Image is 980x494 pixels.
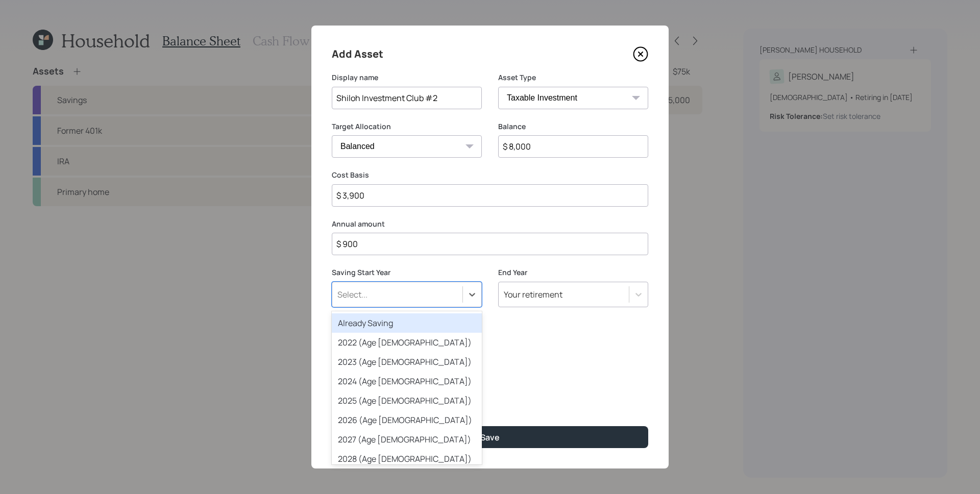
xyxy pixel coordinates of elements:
[498,267,648,278] label: End Year
[498,72,648,83] label: Asset Type
[332,121,482,132] label: Target Allocation
[332,313,482,333] div: Already Saving
[332,219,648,229] label: Annual amount
[332,449,482,468] div: 2028 (Age [DEMOGRAPHIC_DATA])
[332,372,482,391] div: 2024 (Age [DEMOGRAPHIC_DATA])
[480,432,500,443] div: Save
[332,170,648,180] label: Cost Basis
[332,46,383,62] h4: Add Asset
[504,289,562,300] div: Your retirement
[337,289,367,300] div: Select...
[332,267,482,278] label: Saving Start Year
[332,352,482,372] div: 2023 (Age [DEMOGRAPHIC_DATA])
[332,426,648,448] button: Save
[332,430,482,449] div: 2027 (Age [DEMOGRAPHIC_DATA])
[332,333,482,352] div: 2022 (Age [DEMOGRAPHIC_DATA])
[498,121,648,132] label: Balance
[332,72,482,83] label: Display name
[332,410,482,430] div: 2026 (Age [DEMOGRAPHIC_DATA])
[332,391,482,410] div: 2025 (Age [DEMOGRAPHIC_DATA])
